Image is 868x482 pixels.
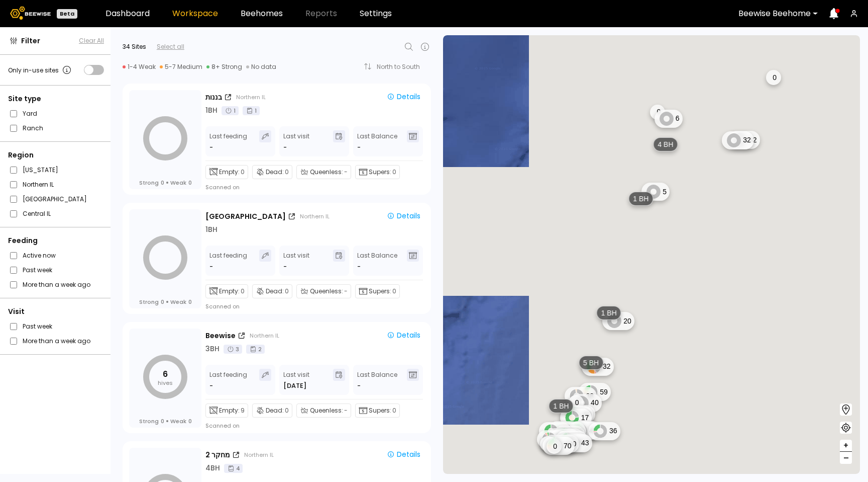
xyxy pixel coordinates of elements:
[23,265,52,275] label: Past week
[8,235,104,246] div: Feeding
[10,7,51,20] img: Beewise logo
[252,404,292,418] div: Dead:
[539,422,571,440] div: 44
[205,165,248,179] div: Empty:
[344,287,348,296] span: -
[224,345,242,354] div: 3
[387,450,420,459] div: Details
[188,418,192,425] span: 0
[588,422,620,440] div: 36
[305,10,337,18] span: Reports
[296,165,351,179] div: Queenless:
[766,70,781,85] div: 0
[296,284,351,298] div: Queenless:
[602,312,634,330] div: 20
[23,321,52,332] label: Past week
[163,368,168,380] tspan: 6
[549,429,581,447] div: 45
[547,439,562,454] div: 0
[544,435,579,453] div: 120
[383,449,424,461] button: Details
[241,287,245,296] span: 0
[285,406,289,415] span: 0
[601,308,617,317] span: 1 BH
[23,250,56,261] label: Active now
[157,42,184,51] div: Select all
[209,142,214,152] div: -
[387,92,420,101] div: Details
[392,168,396,177] span: 0
[387,331,420,340] div: Details
[8,150,104,160] div: Region
[241,168,245,177] span: 0
[283,130,309,152] div: Last visit
[222,106,239,115] div: 1
[554,426,586,444] div: 42
[285,287,289,296] span: 0
[205,211,286,222] div: [GEOGRAPHIC_DATA]
[357,369,397,391] div: Last Balance
[344,406,348,415] span: -
[158,379,173,387] tspan: hives
[843,452,849,464] span: –
[283,381,306,391] div: [DATE]
[357,250,397,272] div: Last Balance
[23,123,43,133] label: Ranch
[123,63,156,71] div: 1-4 Weak
[23,179,54,190] label: Northern IL
[560,434,592,452] div: 43
[250,332,279,340] div: Northern IL
[172,10,218,18] a: Workspace
[383,91,424,103] button: Details
[360,10,392,18] a: Settings
[579,383,611,401] div: 59
[139,418,192,425] div: Strong Weak
[553,429,585,447] div: 38
[355,404,400,418] div: Supers:
[139,179,192,186] div: Strong Weak
[8,306,104,317] div: Visit
[658,140,673,149] span: 4 BH
[387,211,420,220] div: Details
[205,344,220,354] div: 3 BH
[244,451,274,459] div: Northern IL
[161,298,164,305] span: 0
[722,131,754,149] div: 32
[161,418,164,425] span: 0
[542,437,575,455] div: 70
[283,250,309,272] div: Last visit
[205,92,222,103] div: בננות
[570,394,602,412] div: 40
[583,358,599,367] span: 5 BH
[556,433,588,451] div: 52
[357,142,361,152] span: -
[205,331,236,341] div: Beewise
[205,105,218,116] div: 1 BH
[205,404,248,418] div: Empty:
[537,430,569,448] div: 40
[205,463,220,473] div: 4 BH
[357,130,397,152] div: Last Balance
[206,63,242,71] div: 8+ Strong
[565,387,597,405] div: 38
[355,165,400,179] div: Supers:
[553,401,569,411] span: 1 BH
[355,284,400,298] div: Supers:
[569,395,584,410] div: 0
[377,64,427,70] div: North to South
[236,93,266,101] div: Northern IL
[23,208,51,219] label: Central IL
[205,284,248,298] div: Empty:
[241,406,245,415] span: 9
[105,10,150,18] a: Dashboard
[205,183,240,191] div: Scanned on
[8,64,73,76] div: Only in-use sites
[21,36,40,46] span: Filter
[560,409,592,427] div: 17
[205,422,240,430] div: Scanned on
[79,36,104,45] button: Clear All
[641,183,670,201] div: 5
[23,108,37,119] label: Yard
[357,381,361,391] span: -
